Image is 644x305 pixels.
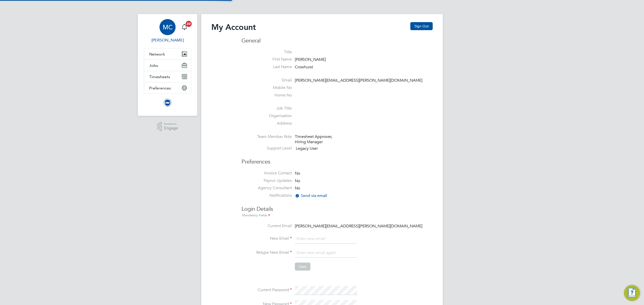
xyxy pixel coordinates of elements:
span: Legacy User [296,146,318,151]
label: Current Email [242,223,292,229]
span: [PERSON_NAME][EMAIL_ADDRESS][PERSON_NAME][DOMAIN_NAME] [295,78,422,83]
span: Jobs [149,63,158,68]
span: No [295,178,300,183]
span: [PERSON_NAME] [295,57,326,62]
img: brightonandhovealbion-logo-retina.png [164,99,172,107]
a: MC[PERSON_NAME] [144,19,191,43]
nav: Main navigation [138,14,197,116]
label: Support Level [242,146,292,151]
span: Crowhurst [295,65,313,70]
label: First Name [242,57,292,62]
div: Timesheet Approver, Hiring Manager [295,134,343,145]
button: Engage Resource Center [624,285,640,301]
label: Email [242,78,292,83]
span: MC [163,24,173,30]
span: No [295,171,300,176]
span: No [295,186,300,191]
label: Last Name [242,64,292,70]
label: Team Member Role [242,134,292,139]
span: [PERSON_NAME][EMAIL_ADDRESS][PERSON_NAME][DOMAIN_NAME] [295,224,422,229]
label: Retype New Email [242,250,292,255]
a: Go to home page [144,99,191,107]
div: Mandatory Fields [242,213,433,218]
label: Mobile No [242,85,292,90]
label: New Email [242,236,292,241]
button: Jobs [144,60,191,71]
h3: General [242,37,433,44]
label: Job Title [242,106,292,111]
button: Sign Out [410,22,433,30]
label: Payrun Updates [242,178,292,183]
label: Title [242,49,292,55]
label: Invoice Contact [242,171,292,176]
h2: My Account [211,22,256,32]
button: Save [295,263,310,271]
span: Send via email [295,193,327,198]
span: Timesheets [149,74,170,79]
span: Powered by [164,122,178,126]
label: Organisation [242,113,292,119]
span: Network [149,52,165,57]
label: Notifications [242,193,292,198]
a: Powered byEngage [157,122,178,131]
input: Enter new email [295,234,357,243]
label: Home No [242,93,292,98]
a: 20 [179,19,189,35]
button: Preferences [144,82,191,93]
span: Millie Crowhurst [144,37,191,43]
span: Engage [164,126,178,130]
label: Address [242,121,292,126]
h3: Preferences [242,153,433,166]
h3: Login Details [242,200,433,218]
span: Preferences [149,86,171,90]
button: Timesheets [144,71,191,82]
button: Network [144,48,191,60]
label: Current Password [242,287,292,293]
input: Enter new email again [295,248,357,258]
label: Agency Consultant [242,185,292,191]
span: 20 [186,21,192,27]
